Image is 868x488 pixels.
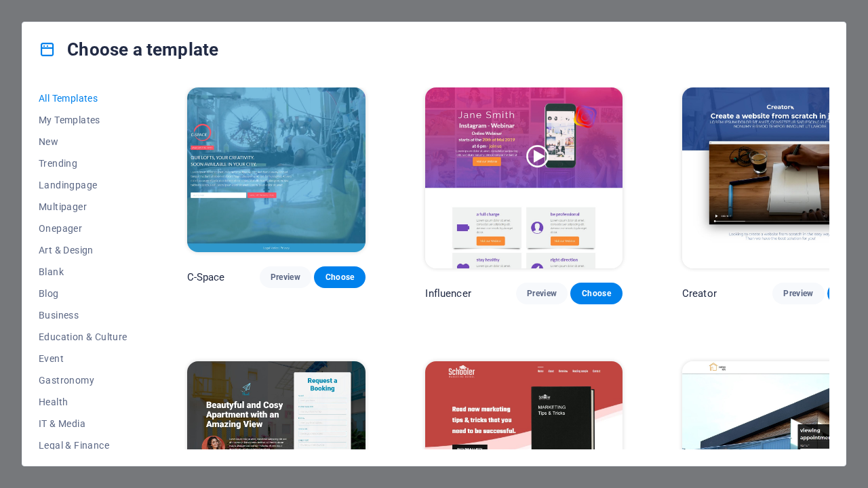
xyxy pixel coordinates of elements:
button: Onepager [39,218,127,239]
button: Legal & Finance [39,434,127,456]
span: Onepager [39,223,127,234]
button: Preview [772,283,824,304]
button: Health [39,391,127,413]
button: All Templates [39,87,127,109]
button: Trending [39,152,127,174]
p: C-Space [187,270,225,284]
span: Art & Design [39,245,127,256]
button: Event [39,348,127,369]
button: Choose [314,266,366,288]
span: Business [39,310,127,321]
img: C-Space [187,87,366,252]
span: Blank [39,266,127,277]
span: Gastronomy [39,375,127,386]
button: My Templates [39,109,127,131]
button: Business [39,304,127,326]
span: Preview [783,288,813,299]
span: Education & Culture [39,331,127,342]
p: Influencer [425,287,471,300]
span: New [39,136,127,147]
span: Blog [39,288,127,299]
button: Blog [39,283,127,304]
span: Event [39,353,127,364]
button: Multipager [39,196,127,218]
button: New [39,131,127,152]
button: Preview [516,283,568,304]
span: Landingpage [39,180,127,190]
span: Trending [39,158,127,169]
span: Preview [271,272,300,283]
img: Influencer [425,87,622,269]
button: Landingpage [39,174,127,196]
span: Choose [325,272,355,283]
span: Multipager [39,201,127,212]
span: All Templates [39,93,127,104]
button: Blank [39,261,127,283]
span: Choose [581,288,611,299]
span: My Templates [39,115,127,125]
span: Health [39,396,127,407]
p: Creator [682,287,717,300]
button: IT & Media [39,413,127,434]
button: Education & Culture [39,326,127,348]
span: Preview [527,288,557,299]
h4: Choose a template [39,39,218,60]
button: Art & Design [39,239,127,261]
button: Preview [260,266,311,288]
span: Legal & Finance [39,440,127,451]
button: Choose [570,283,622,304]
button: Gastronomy [39,369,127,391]
span: IT & Media [39,418,127,429]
